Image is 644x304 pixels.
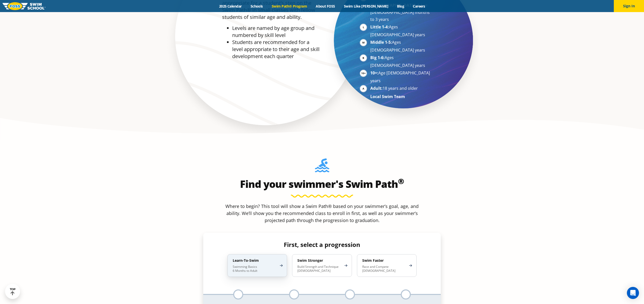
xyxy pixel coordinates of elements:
h2: Find your swimmer's Swim Path [203,178,441,190]
img: FOSS Swim School Logo [3,2,46,10]
a: 2025 Calendar [215,4,246,9]
p: Race and Compete [DEMOGRAPHIC_DATA] [362,265,406,273]
strong: Adult: [370,85,383,91]
strong: Middle 1-5: [370,39,392,45]
li: Ages [DEMOGRAPHIC_DATA] years [370,23,432,38]
h4: Swim Stronger [297,258,341,263]
li: Ages [DEMOGRAPHIC_DATA] years [370,39,432,54]
div: TOP [10,288,16,295]
h4: Swim Faster [362,258,406,263]
strong: Little 1-4: [370,24,389,30]
strong: Big 1-6: [370,55,385,60]
a: Careers [409,4,429,9]
p: Where to begin? This tool will show a Swim Path® based on your swimmer’s goal, age, and ability. ... [223,203,421,224]
li: Ages [DEMOGRAPHIC_DATA] years [370,54,432,69]
sup: ® [398,176,404,186]
div: Open Intercom Messenger [627,287,639,299]
a: About FOSS [311,4,340,9]
li: 18 years and older [370,85,432,93]
a: Swim Like [PERSON_NAME] [339,4,393,9]
img: Foss-Location-Swimming-Pool-Person.svg [315,158,329,176]
li: Age [DEMOGRAPHIC_DATA] years [370,69,432,84]
li: Levels are named by age group and numbered by skill level [232,25,319,39]
strong: Local Swim Team [370,94,405,99]
h4: Learn-To-Swim [233,258,277,263]
li: Students are recommended for a level appropriate to their age and skill development each quarter [232,39,319,60]
a: Blog [393,4,409,9]
h4: First, select a progression [223,241,420,248]
p: Swimming Basics 6 Months to Adult [233,265,277,273]
strong: 10+: [370,70,378,76]
a: Swim Path® Program [267,4,311,9]
p: Build Strength and Technique [DEMOGRAPHIC_DATA] [297,265,341,273]
a: Schools [246,4,267,9]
